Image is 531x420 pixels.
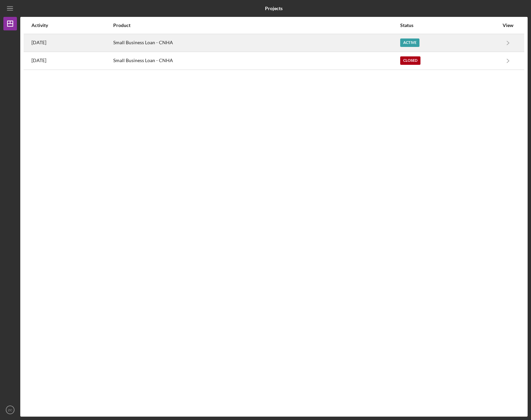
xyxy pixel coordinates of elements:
div: Closed [400,56,420,65]
b: Projects [265,6,283,11]
div: Status [400,23,499,28]
div: Active [400,38,419,47]
div: Small Business Loan - CNHA [113,52,400,69]
time: 2025-07-14 23:47 [31,40,46,45]
div: Product [113,23,400,28]
text: ZC [8,408,13,412]
div: View [500,23,516,28]
button: ZC [3,403,17,417]
div: Small Business Loan - CNHA [113,34,400,51]
div: Activity [31,23,113,28]
time: 2025-04-03 23:57 [31,58,46,63]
